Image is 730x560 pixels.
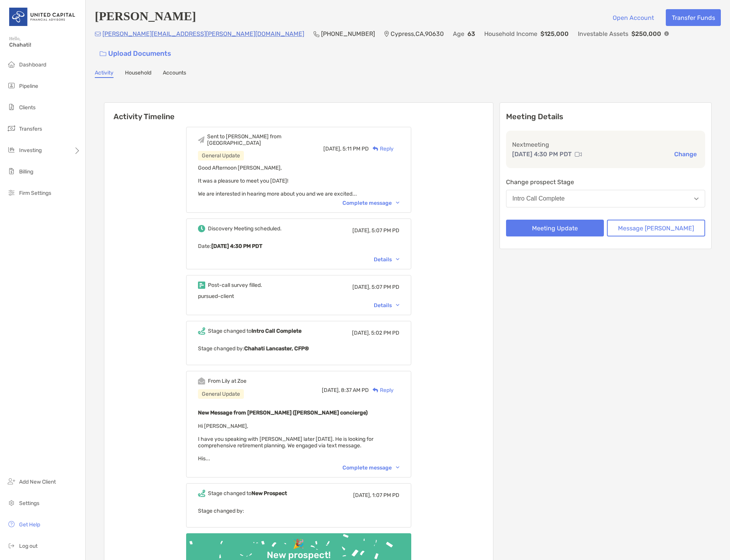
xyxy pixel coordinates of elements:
p: Stage changed by: [198,344,399,353]
b: Chahati Lancaster, CFP® [244,345,309,352]
p: Meeting Details [506,112,706,121]
div: Stage changed to [208,328,302,334]
p: Cypress , CA , 90630 [391,29,444,39]
div: 🎉 [290,539,307,550]
img: Chevron icon [396,466,399,469]
p: $125,000 [540,29,569,39]
span: [DATE], [353,492,371,498]
div: Discovery Meeting scheduled. [208,225,282,232]
span: Settings [19,500,39,507]
b: New Message from [PERSON_NAME] ([PERSON_NAME] concierge) [198,409,368,416]
div: Reply [369,386,394,394]
span: Transfers [19,126,42,132]
span: [DATE], [352,330,370,336]
span: Dashboard [19,62,46,68]
div: Intro Call Complete [513,195,565,202]
img: firm-settings icon [7,188,16,197]
p: Stage changed by: [198,506,399,516]
img: add_new_client icon [7,477,16,486]
span: 1:07 PM PD [372,492,399,498]
span: Chahati! [9,42,81,48]
div: Complete message [342,200,399,206]
img: settings icon [7,498,16,507]
img: United Capital Logo [9,3,76,31]
img: Reply icon [373,388,378,393]
span: [DATE], [352,284,370,290]
p: [PHONE_NUMBER] [321,29,375,39]
span: Investing [19,147,42,154]
div: Details [374,302,399,309]
a: Accounts [163,70,186,78]
b: New Prospect [251,490,287,497]
button: Transfer Funds [666,9,721,26]
img: Event icon [198,282,205,289]
img: Chevron icon [396,258,399,261]
img: Open dropdown arrow [694,197,699,200]
img: Location Icon [384,31,389,37]
img: Event icon [198,225,205,232]
span: Clients [19,104,36,111]
img: button icon [100,51,106,57]
button: Intro Call Complete [506,190,706,207]
img: Phone Icon [313,31,320,37]
div: General Update [198,151,244,160]
img: get-help icon [7,520,16,529]
span: [DATE], [352,227,370,234]
p: 63 [467,29,475,39]
div: Details [374,256,399,263]
a: Household [125,70,151,78]
img: Event icon [198,490,205,497]
div: Stage changed to [208,490,287,497]
p: Change prospect Stage [506,177,706,187]
h4: [PERSON_NAME] [95,9,196,26]
p: Household Income [484,29,537,39]
img: Reply icon [373,146,378,151]
img: transfers icon [7,124,16,133]
span: Good Afternoon [PERSON_NAME], It was a pleasure to meet you [DATE]! We are interested in hearing ... [198,165,357,197]
img: Event icon [198,377,205,385]
img: pipeline icon [7,81,16,90]
h6: Activity Timeline [104,103,493,121]
b: [DATE] 4:30 PM PDT [211,243,262,249]
span: [DATE], [323,146,341,152]
b: Intro Call Complete [251,328,302,334]
a: Upload Documents [95,45,176,62]
button: Open Account [607,9,660,26]
div: From Lily at Zoe [208,378,247,384]
div: General Update [198,389,244,399]
img: investing icon [7,145,16,154]
img: Event icon [198,327,205,335]
span: Firm Settings [19,190,51,196]
span: [DATE], [322,387,340,393]
img: Chevron icon [396,202,399,204]
p: Investable Assets [578,29,628,39]
span: 5:07 PM PD [371,227,399,234]
p: $250,000 [631,29,661,39]
span: Hi [PERSON_NAME], I have you speaking with [PERSON_NAME] later [DATE]. He is looking for comprehe... [198,423,373,462]
p: [DATE] 4:30 PM PDT [512,149,572,159]
img: communication type [575,151,582,157]
span: 5:07 PM PD [371,284,399,290]
span: Get Help [19,521,40,528]
img: Info Icon [664,31,669,36]
img: billing icon [7,167,16,176]
p: Age [453,29,464,39]
span: 8:37 AM PD [341,387,369,393]
span: Pipeline [19,83,38,89]
div: Post-call survey filled. [208,282,262,288]
p: Date : [198,241,399,251]
span: pursued-client [198,293,234,299]
div: Sent to [PERSON_NAME] from [GEOGRAPHIC_DATA] [207,133,323,146]
a: Activity [95,70,114,78]
span: Billing [19,168,33,175]
span: Log out [19,543,37,549]
img: clients icon [7,102,16,112]
img: Chevron icon [396,304,399,306]
img: Email Icon [95,32,101,36]
button: Change [672,150,699,158]
img: logout icon [7,541,16,550]
div: Complete message [342,465,399,471]
img: dashboard icon [7,60,16,69]
span: Add New Client [19,479,56,485]
p: Next meeting [512,140,699,149]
